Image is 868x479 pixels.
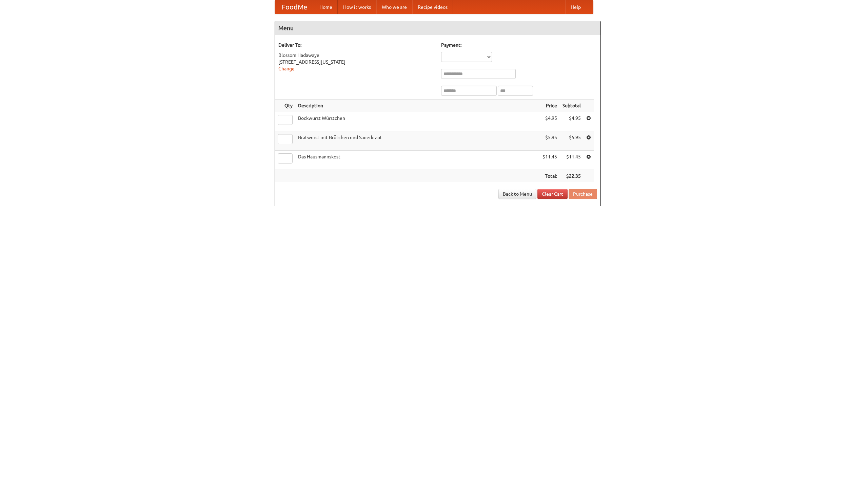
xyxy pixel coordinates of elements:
[338,0,376,14] a: How it works
[540,151,560,170] td: $11.45
[314,0,338,14] a: Home
[278,59,434,65] div: [STREET_ADDRESS][US_STATE]
[540,100,560,112] th: Price
[540,170,560,182] th: Total:
[560,100,584,112] th: Subtotal
[295,131,540,151] td: Bratwurst mit Brötchen und Sauerkraut
[441,42,597,48] h5: Payment:
[412,0,453,14] a: Recipe videos
[275,100,295,112] th: Qty
[275,0,314,14] a: FoodMe
[560,151,584,170] td: $11.45
[278,66,295,71] a: Change
[295,151,540,170] td: Das Hausmannskost
[569,189,597,199] button: Purchase
[295,100,540,112] th: Description
[278,42,434,48] h5: Deliver To:
[498,189,536,199] a: Back to Menu
[376,0,412,14] a: Who we are
[275,21,600,35] h4: Menu
[560,170,584,182] th: $22.35
[560,112,584,131] td: $4.95
[295,112,540,131] td: Bockwurst Würstchen
[565,0,586,14] a: Help
[278,52,434,59] div: Blossom Hadawaye
[537,189,568,199] a: Clear Cart
[560,131,584,151] td: $5.95
[540,112,560,131] td: $4.95
[540,131,560,151] td: $5.95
